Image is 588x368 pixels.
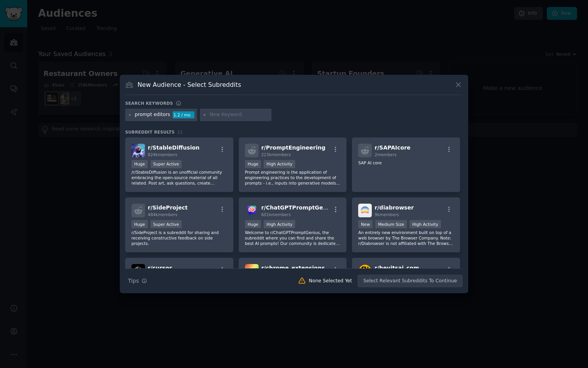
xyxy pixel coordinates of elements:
[131,160,148,168] div: Huge
[358,160,454,166] p: SAP AI core
[245,264,259,278] img: chrome_extensions
[358,220,373,228] div: New
[131,230,227,246] p: r/SideProject is a subreddit for sharing and receiving constructive feedback on side projects.
[358,230,454,246] p: An entirely new environment built on top of a web browser by The Browser Company. Note: r/Diabrow...
[261,144,325,151] span: r/ PromptEngineering
[374,152,397,157] span: 2 members
[148,265,172,271] span: r/ cursor
[148,212,177,217] span: 484k members
[131,264,145,278] img: cursor
[150,220,182,228] div: Super Active
[210,111,269,118] input: New Keyword
[409,220,441,228] div: High Activity
[150,160,182,168] div: Super Active
[138,81,241,89] h3: New Audience - Select Subreddits
[264,160,295,168] div: High Activity
[131,144,145,157] img: StableDiffusion
[148,204,188,211] span: r/ SideProject
[245,204,259,217] img: ChatGPTPromptGenius
[261,152,291,157] span: 223k members
[374,204,414,211] span: r/ diabrowser
[374,144,410,151] span: r/ SAPAIcore
[173,111,194,118] div: 1.2 / mo
[309,278,352,285] div: None Selected Yet
[261,212,291,217] span: 601k members
[375,220,407,228] div: Medium Size
[261,204,336,211] span: r/ ChatGPTPromptGenius
[261,265,325,271] span: r/ chrome_extensions
[148,152,177,157] span: 824k members
[177,130,183,134] span: 11
[245,160,261,168] div: Huge
[374,212,399,217] span: 9k members
[245,230,341,246] p: Welcome to r/ChatGPTPromptGenius, the subreddit where you can find and share the best AI prompts!...
[245,220,261,228] div: Huge
[125,274,150,288] button: Tips
[135,111,170,118] div: prompt editors
[148,144,199,151] span: r/ StableDiffusion
[128,277,139,285] span: Tips
[125,129,175,135] span: Subreddit Results
[131,220,148,228] div: Huge
[245,169,341,186] p: Prompt engineering is the application of engineering practices to the development of prompts - i....
[358,204,372,217] img: diabrowser
[131,169,227,186] p: /r/StableDiffusion is an unofficial community embracing the open-source material of all related. ...
[264,220,295,228] div: High Activity
[358,264,372,278] img: heyitsai_com
[125,100,173,106] h3: Search keywords
[374,265,419,271] span: r/ heyitsai_com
